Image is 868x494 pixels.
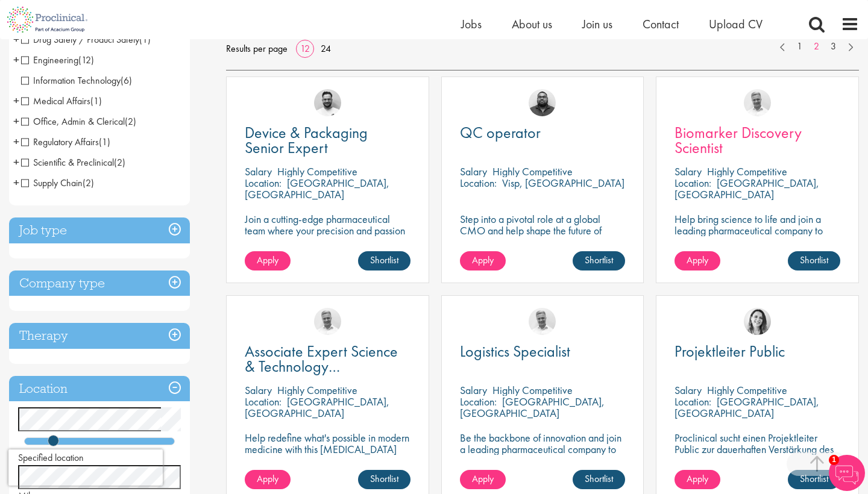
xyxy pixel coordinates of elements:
span: Biomarker Discovery Scientist [675,122,802,158]
span: Drug Safety / Product Safety [21,33,151,46]
span: Office, Admin & Clerical [21,115,125,128]
span: Salary [675,164,702,178]
p: Step into a pivotal role at a global CMO and help shape the future of healthcare manufacturing. [460,213,626,248]
p: [GEOGRAPHIC_DATA], [GEOGRAPHIC_DATA] [245,176,389,201]
p: Help redefine what's possible in modern medicine with this [MEDICAL_DATA] Associate Expert Scienc... [245,432,410,478]
a: Joshua Bye [744,89,771,116]
span: Supply Chain [21,177,83,189]
span: (2) [83,177,94,189]
a: Apply [675,251,720,270]
a: Associate Expert Science & Technology ([MEDICAL_DATA]) [245,344,410,374]
a: 3 [825,40,842,54]
span: Medical Affairs [21,95,102,107]
span: (1) [99,136,110,148]
span: + [13,51,19,69]
span: Drug Safety / Product Safety [21,33,139,46]
span: Scientific & Preclinical [21,156,125,169]
a: Apply [460,251,506,270]
span: Location: [460,176,497,190]
span: (2) [125,115,136,128]
a: 2 [808,40,825,54]
a: Device & Packaging Senior Expert [245,125,410,155]
img: Nur Ergiydiren [744,308,771,335]
span: Regulatory Affairs [21,136,110,148]
span: Location: [675,176,711,190]
span: Apply [472,254,494,266]
span: Associate Expert Science & Technology ([MEDICAL_DATA]) [245,341,398,392]
span: + [13,92,19,110]
a: Contact [643,16,679,32]
p: [GEOGRAPHIC_DATA], [GEOGRAPHIC_DATA] [460,395,605,420]
p: Visp, [GEOGRAPHIC_DATA] [502,176,624,190]
img: Emile De Beer [314,89,341,116]
p: Proclinical sucht einen Projektleiter Public zur dauerhaften Verstärkung des Teams unseres Kunden... [675,432,840,478]
span: + [13,153,19,171]
p: Highly Competitive [492,164,573,178]
a: Shortlist [788,470,840,489]
div: Company type [9,270,190,296]
span: Apply [687,472,708,485]
p: [GEOGRAPHIC_DATA], [GEOGRAPHIC_DATA] [245,395,389,420]
span: (12) [78,54,94,66]
a: Jobs [461,16,482,32]
a: Apply [245,251,291,270]
img: Ashley Bennett [529,89,556,116]
a: Join us [582,16,612,32]
span: Apply [472,472,494,485]
span: + [13,174,19,192]
span: Regulatory Affairs [21,136,99,148]
a: Shortlist [573,470,625,489]
a: Shortlist [358,251,410,270]
span: Results per page [226,40,288,58]
span: Scientific & Preclinical [21,156,114,169]
span: (1) [139,33,151,46]
h3: Job type [9,217,190,243]
span: + [13,30,19,48]
p: Join a cutting-edge pharmaceutical team where your precision and passion for quality will help sh... [245,213,410,259]
p: Highly Competitive [277,383,357,397]
a: Joshua Bye [529,308,556,335]
span: Location: [245,176,281,190]
p: Highly Competitive [707,164,787,178]
p: Highly Competitive [492,383,573,397]
span: (1) [90,95,102,107]
a: Biomarker Discovery Scientist [675,125,840,155]
a: About us [512,16,552,32]
div: Therapy [9,323,190,349]
span: Information Technology [21,74,132,87]
span: Location: [460,395,497,408]
a: Logistics Specialist [460,344,626,359]
span: 1 [829,455,839,465]
span: Salary [460,383,487,397]
a: 1 [791,40,808,54]
span: Office, Admin & Clerical [21,115,136,128]
a: Apply [675,470,720,489]
iframe: reCAPTCHA [8,449,163,486]
span: + [13,112,19,130]
a: Apply [245,470,291,489]
span: Salary [245,164,272,178]
span: Salary [245,383,272,397]
span: Device & Packaging Senior Expert [245,122,368,158]
span: Upload CV [709,16,763,32]
span: Apply [687,254,708,266]
span: Information Technology [21,74,121,87]
p: Highly Competitive [707,383,787,397]
span: Salary [460,164,487,178]
a: Shortlist [358,470,410,489]
a: Projektleiter Public [675,344,840,359]
span: QC operator [460,122,541,143]
img: Joshua Bye [314,308,341,335]
p: Highly Competitive [277,164,357,178]
p: Be the backbone of innovation and join a leading pharmaceutical company to help keep life-changin... [460,432,626,478]
p: [GEOGRAPHIC_DATA], [GEOGRAPHIC_DATA] [675,395,819,420]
